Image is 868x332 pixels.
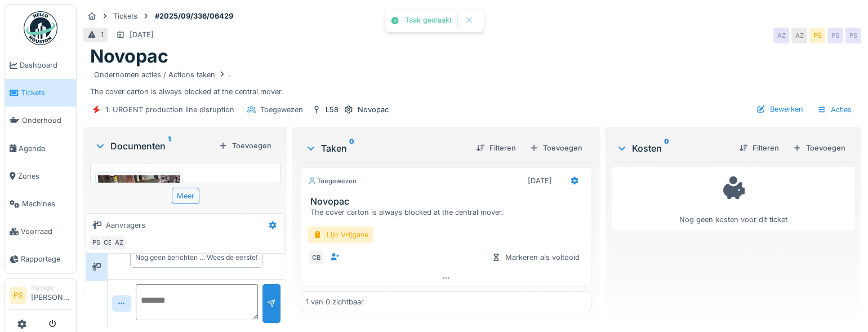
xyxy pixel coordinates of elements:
span: Rapportage [21,254,72,264]
div: Toevoegen [525,140,587,156]
div: AZ [791,28,807,43]
a: Machines [5,190,76,218]
h1: Novopac [90,46,168,67]
a: Zones [5,162,76,190]
li: PS [10,287,26,304]
div: 1 van 0 zichtbaar [306,296,364,307]
div: Toevoegen [788,140,850,156]
h3: Novopac [310,196,586,207]
span: Machines [22,198,72,209]
div: Bewerken [752,101,808,117]
a: Agenda [5,135,76,162]
div: Tickets [113,11,137,21]
sup: 0 [349,141,354,155]
span: Onderhoud [22,115,72,126]
img: x63w997oynqtnwkgs3yi7sf4mn0m [98,175,180,285]
div: Filteren [735,140,784,156]
div: AZ [111,235,127,251]
div: 1 [101,29,104,40]
div: Novopac [358,104,389,115]
div: Nog geen berichten … Wees de eerste! [135,253,257,263]
div: Documenten [95,139,214,153]
div: Ondernomen acties / Actions taken . [94,69,231,80]
div: Toevoegen [214,138,276,153]
a: Rapportage [5,245,76,273]
a: PS Manager[PERSON_NAME] [10,284,72,311]
li: [PERSON_NAME] [31,284,72,308]
a: Voorraad [5,218,76,245]
div: Markeren als voltooid [487,250,584,265]
strong: #2025/09/336/06429 [150,11,238,21]
div: CB [308,250,324,265]
div: Meer [172,188,199,204]
div: Taak gemaakt [405,16,452,25]
div: PS [827,28,843,43]
div: Kosten [616,141,730,155]
div: Aanvragers [106,220,145,231]
div: Filteren [471,140,520,156]
div: Lijn Vrijgave [308,227,373,243]
span: Voorraad [21,226,72,237]
div: PS [88,235,104,251]
div: Acties [812,101,857,118]
a: Onderhoud [5,107,76,134]
div: L58 [326,104,339,115]
a: Dashboard [5,51,76,79]
sup: 0 [664,141,669,155]
span: Dashboard [20,60,72,70]
div: PS [845,28,861,43]
div: Nog geen kosten voor dit ticket [619,172,847,225]
div: Manager [31,284,72,292]
div: PS [809,28,825,43]
span: Agenda [19,143,72,154]
div: Taken [305,141,467,155]
a: Tickets [5,79,76,107]
div: 1. URGENT production line disruption [105,104,234,115]
div: [DATE] [528,175,552,186]
div: [DATE] [130,29,154,40]
div: CB [100,235,115,251]
div: The cover carton is always blocked at the central mover. [90,68,854,97]
div: The cover carton is always blocked at the central mover. [310,207,586,218]
img: Badge_color-CXgf-gQk.svg [24,11,57,45]
div: AZ [773,28,789,43]
div: Toegewezen [308,176,357,186]
sup: 1 [168,139,171,153]
div: Toegewezen [260,104,303,115]
span: Tickets [21,87,72,98]
span: Zones [18,171,72,182]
